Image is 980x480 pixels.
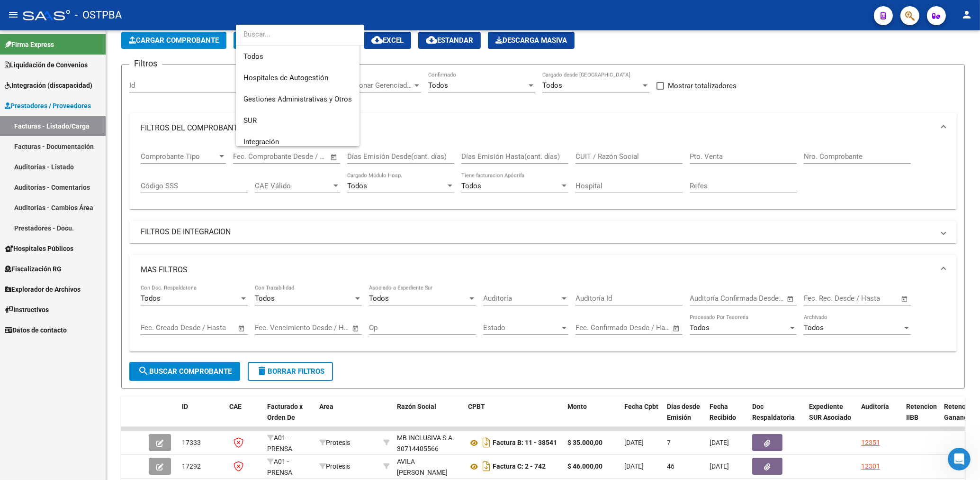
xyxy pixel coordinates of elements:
span: Todos [243,46,352,67]
span: Hospitales de Autogestión [243,74,328,82]
span: SUR [243,116,257,125]
input: dropdown search [236,24,364,45]
span: Integración [243,138,279,146]
span: Gestiones Administrativas y Otros [243,95,352,103]
iframe: Intercom live chat [948,448,971,471]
